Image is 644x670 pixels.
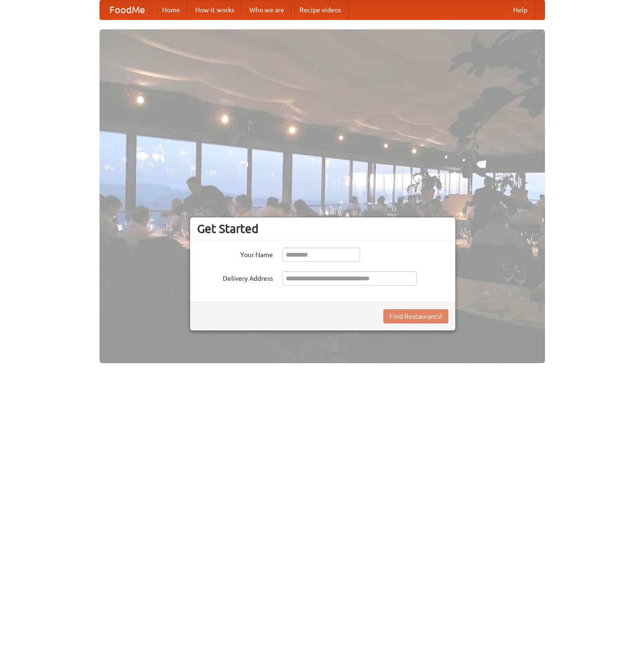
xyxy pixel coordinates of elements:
[292,0,349,19] a: Recipe videos
[506,0,535,19] a: Help
[197,248,273,259] label: Your Name
[154,0,188,19] a: Home
[188,0,242,19] a: How it works
[100,0,154,19] a: FoodMe
[242,0,292,19] a: Who we are
[383,309,448,323] button: Find Restaurants!
[197,222,448,236] h3: Get Started
[197,271,273,283] label: Delivery Address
